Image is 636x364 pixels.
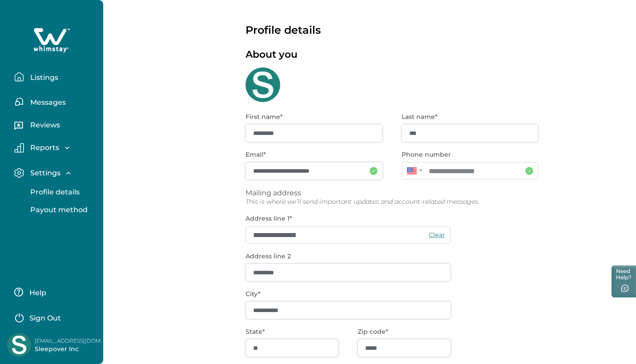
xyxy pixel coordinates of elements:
[14,283,93,301] button: Help
[14,118,96,135] button: Reviews
[20,183,102,201] button: Profile details
[14,183,96,219] div: Settings
[35,336,106,345] p: [EMAIL_ADDRESS][DOMAIN_NAME]
[14,308,93,326] button: Sign Out
[14,168,96,178] button: Settings
[29,314,61,323] p: Sign Out
[20,201,102,219] button: Payout method
[14,93,96,111] button: Messages
[28,206,88,214] p: Payout method
[28,143,59,152] p: Reports
[28,169,60,178] p: Settings
[7,333,31,357] img: Whimstay Host
[28,121,60,130] p: Reviews
[14,143,96,153] button: Reports
[28,73,58,82] p: Listings
[35,345,106,354] p: Sleepover Inc
[28,98,66,107] p: Messages
[402,162,425,180] div: United States: + 1
[246,49,298,61] p: About you
[14,68,96,86] button: Listings
[27,289,46,297] p: Help
[28,188,80,197] p: Profile details
[402,151,533,158] p: Phone number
